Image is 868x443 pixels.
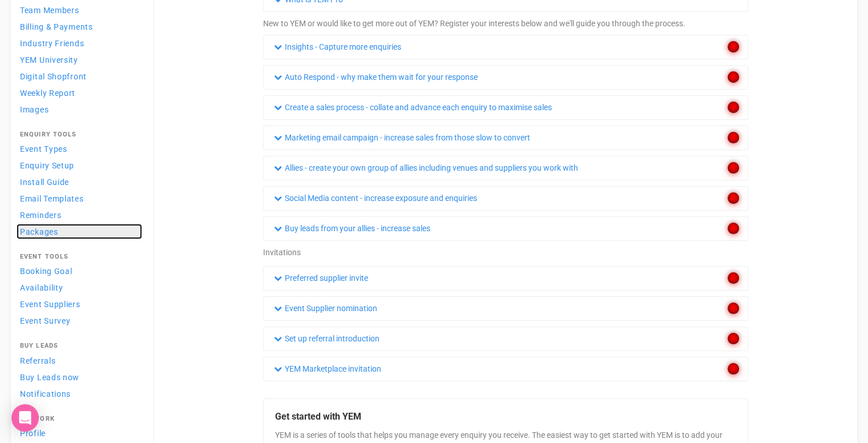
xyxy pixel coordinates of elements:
[17,69,142,84] a: Digital Shopfront
[20,267,72,276] span: Booking Goal
[17,425,142,441] a: Profile
[17,19,142,34] a: Billing & Payments
[20,161,74,170] span: Enquiry Setup
[17,2,142,18] a: Team Members
[20,194,84,203] span: Email Templates
[20,144,67,154] span: Event Types
[20,300,80,309] span: Event Suppliers
[17,353,142,368] a: Referrals
[17,313,142,328] a: Event Survey
[272,162,580,174] a: Allies - create your own group of allies including venues and suppliers you work with
[263,18,685,29] p: New to YEM or would like to get more out of YEM? Register your interests below and we'll guide yo...
[17,191,142,206] a: Email Templates
[20,253,139,260] h4: Event Tools
[17,85,142,100] a: Weekly Report
[272,131,532,144] a: Marketing email campaign - increase sales from those slow to convert
[17,296,142,312] a: Event Suppliers
[272,332,381,345] a: Set up referral introduction
[20,131,139,138] h4: Enquiry Tools
[20,88,75,98] span: Weekly Report
[17,102,142,117] a: Images
[20,72,87,81] span: Digital Shopfront
[20,105,49,114] span: Images
[20,416,139,422] h4: Network
[17,35,142,51] a: Industry Friends
[272,71,479,83] a: Auto Respond - why make them wait for your response
[17,174,142,190] a: Install Guide
[272,222,432,235] a: Buy leads from your allies - increase sales
[20,343,139,349] h4: Buy Leads
[17,207,142,223] a: Reminders
[20,6,79,15] span: Team Members
[17,158,142,173] a: Enquiry Setup
[272,363,383,375] a: YEM Marketplace invitation
[20,389,71,398] span: Notifications
[17,280,142,295] a: Availability
[20,283,63,292] span: Availability
[272,302,379,315] a: Event Supplier nomination
[20,227,58,236] span: Packages
[17,224,142,239] a: Packages
[275,410,736,424] legend: Get started with YEM
[263,247,748,258] div: Invitations
[17,141,142,156] a: Event Types
[17,52,142,67] a: YEM University
[272,41,403,53] a: Insights - Capture more enquiries
[20,22,93,31] span: Billing & Payments
[20,178,69,187] span: Install Guide
[20,55,78,65] span: YEM University
[17,369,142,385] a: Buy Leads now
[11,404,39,432] div: Open Intercom Messenger
[272,192,479,204] a: Social Media content - increase exposure and enquiries
[17,263,142,279] a: Booking Goal
[17,386,142,401] a: Notifications
[20,211,61,220] span: Reminders
[20,316,70,325] span: Event Survey
[272,272,370,284] a: Preferred supplier invite
[272,101,554,114] a: Create a sales process - collate and advance each enquiry to maximise sales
